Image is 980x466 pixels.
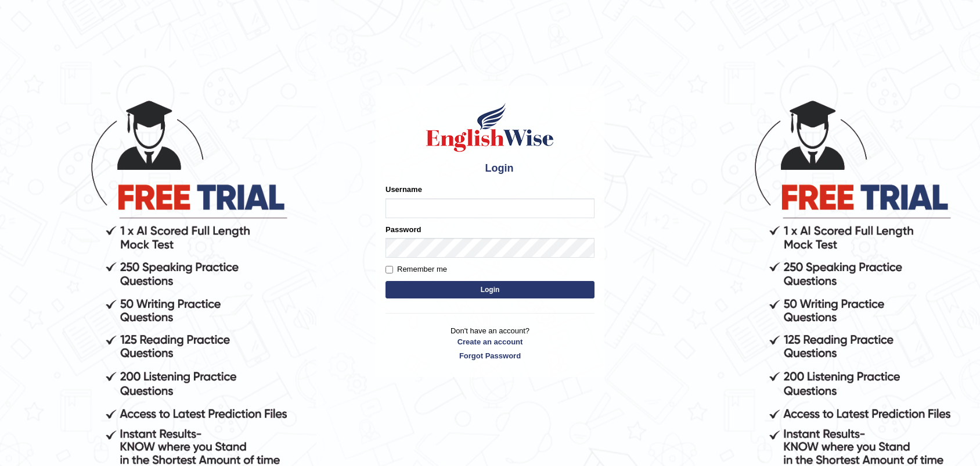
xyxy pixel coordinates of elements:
[385,336,595,347] a: Create an account
[385,281,595,298] button: Login
[385,325,595,361] p: Don't have an account?
[424,101,556,154] img: Logo of English Wise sign in for intelligent practice with AI
[385,264,447,275] label: Remember me
[385,224,421,235] label: Password
[385,266,393,273] input: Remember me
[385,350,595,361] a: Forgot Password
[385,184,422,195] label: Username
[385,159,595,178] h4: Login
